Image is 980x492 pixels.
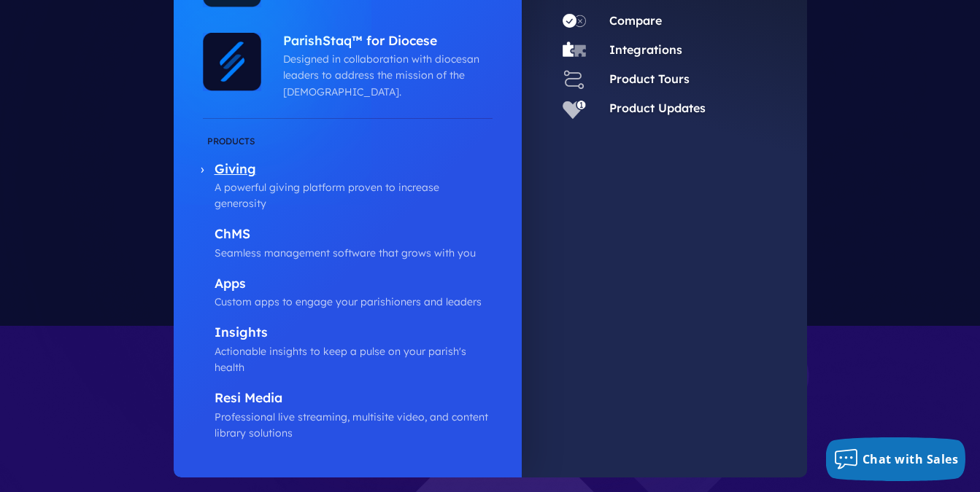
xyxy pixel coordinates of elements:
a: ChMS Seamless management software that grows with you [203,226,493,261]
p: Actionable insights to keep a pulse on your parish's health [215,343,493,376]
p: Seamless management software that grows with you [215,245,493,261]
p: Apps [215,276,493,294]
a: Integrations - Icon [551,39,598,62]
a: Integrations [609,42,682,57]
a: Product Tours - Icon [551,68,598,91]
p: ParishStaq™ for Diocese [283,33,485,51]
img: Integrations - Icon [563,39,586,62]
a: Insights Actionable insights to keep a pulse on your parish's health [203,324,493,375]
a: Giving A powerful giving platform proven to increase generosity [203,133,493,212]
p: Giving [215,161,493,179]
a: Product Updates - Icon [551,97,598,120]
a: Product Tours [609,71,690,86]
img: Compare - Icon [563,9,586,33]
button: Chat with Sales [826,437,966,481]
a: Product Updates [609,101,706,115]
p: Resi Media [215,390,493,408]
p: Professional live streaming, multisite video, and content library solutions [215,409,493,442]
a: Compare - Icon [551,9,598,33]
a: Apps Custom apps to engage your parishioners and leaders [203,276,493,311]
span: Chat with Sales [863,451,959,467]
a: Compare [609,13,662,28]
a: Resi Media Professional live streaming, multisite video, and content library solutions [203,390,493,441]
p: Insights [215,324,493,343]
img: Product Tours - Icon [563,68,586,91]
img: ParishStaq™ for Diocese - Icon [203,33,261,91]
p: Custom apps to engage your parishioners and leaders [215,294,493,310]
img: Product Updates - Icon [563,97,586,120]
p: A powerful giving platform proven to increase generosity [215,179,493,212]
p: ChMS [215,226,493,244]
a: ParishStaq™ for Diocese Designed in collaboration with diocesan leaders to address the mission of... [261,33,485,100]
p: Designed in collaboration with diocesan leaders to address the mission of the [DEMOGRAPHIC_DATA]. [283,51,485,100]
